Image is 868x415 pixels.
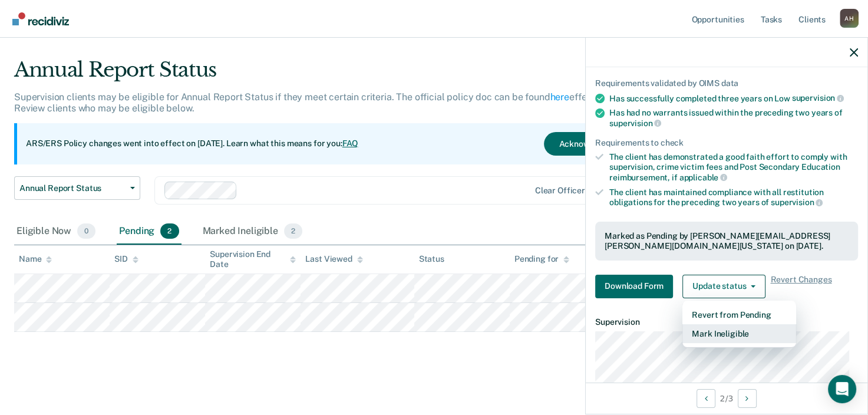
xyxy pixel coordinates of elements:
[342,139,359,148] a: FAQ
[609,108,858,128] div: Has had no warrants issued within the preceding two years of
[682,324,796,343] button: Mark Ineligible
[26,138,358,150] p: ARS/ERS Policy changes went into effect on [DATE]. Learn what this means for you:
[840,9,859,28] button: Profile dropdown button
[828,375,856,403] div: Open Intercom Messenger
[595,138,858,148] div: Requirements to check
[679,173,727,182] span: applicable
[682,275,765,298] button: Update status
[12,12,69,25] img: Recidiviz
[609,152,858,182] div: The client has demonstrated a good faith effort to comply with supervision, crime victim fees and...
[595,78,858,88] div: Requirements validated by OIMS data
[770,275,831,298] span: Revert Changes
[550,91,569,103] a: here
[595,275,678,298] a: Navigate to form link
[595,317,858,327] dt: Supervision
[200,219,305,245] div: Marked Ineligible
[160,223,179,239] span: 2
[544,132,656,156] button: Acknowledge & Close
[697,389,715,408] button: Previous Opportunity
[792,93,844,103] span: supervision
[682,305,796,324] button: Revert from Pending
[771,197,823,207] span: supervision
[19,183,126,193] span: Annual Report Status
[595,275,673,298] button: Download Form
[305,254,362,264] div: Last Viewed
[605,231,849,251] div: Marked as Pending by [PERSON_NAME][EMAIL_ADDRESS][PERSON_NAME][DOMAIN_NAME][US_STATE] on [DATE].
[14,58,665,91] div: Annual Report Status
[419,254,444,264] div: Status
[14,91,641,114] p: Supervision clients may be eligible for Annual Report Status if they meet certain criteria. The o...
[117,219,181,245] div: Pending
[14,219,98,245] div: Eligible Now
[586,383,867,414] div: 2 / 3
[840,9,859,28] div: A H
[609,187,858,207] div: The client has maintained compliance with all restitution obligations for the preceding two years of
[535,186,589,196] div: Clear officers
[210,249,296,269] div: Supervision End Date
[514,254,569,264] div: Pending for
[77,223,95,239] span: 0
[609,118,661,128] span: supervision
[114,254,138,264] div: SID
[284,223,302,239] span: 2
[19,254,52,264] div: Name
[609,93,858,104] div: Has successfully completed three years on Low
[738,389,757,408] button: Next Opportunity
